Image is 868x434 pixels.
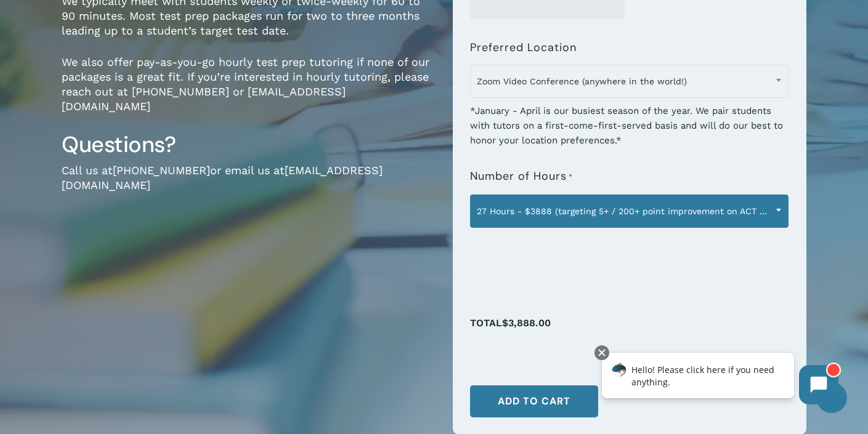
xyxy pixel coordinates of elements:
[470,41,577,54] label: Preferred Location
[62,55,434,131] p: We also offer pay-as-you-go hourly test prep tutoring if none of our packages is a great fit. If ...
[62,163,434,209] p: Call us at or email us at
[471,198,788,224] span: 27 Hours - $3888 (targeting 5+ / 200+ point improvement on ACT / SAT; reg. $4320)
[62,164,383,191] a: [EMAIL_ADDRESS][DOMAIN_NAME]
[471,68,788,94] span: Zoom Video Conference (anywhere in the world!)
[470,314,789,345] p: Total
[470,95,789,148] div: *January - April is our busiest season of the year. We pair students with tutors on a first-come-...
[470,385,598,417] button: Add to cart
[589,343,851,417] iframe: Chatbot
[113,164,210,177] a: [PHONE_NUMBER]
[502,317,551,329] span: $3,888.00
[470,235,657,283] iframe: reCAPTCHA
[470,65,789,98] span: Zoom Video Conference (anywhere in the world!)
[62,131,434,159] h3: Questions?
[470,170,573,183] label: Number of Hours
[470,195,789,228] span: 27 Hours - $3888 (targeting 5+ / 200+ point improvement on ACT / SAT; reg. $4320)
